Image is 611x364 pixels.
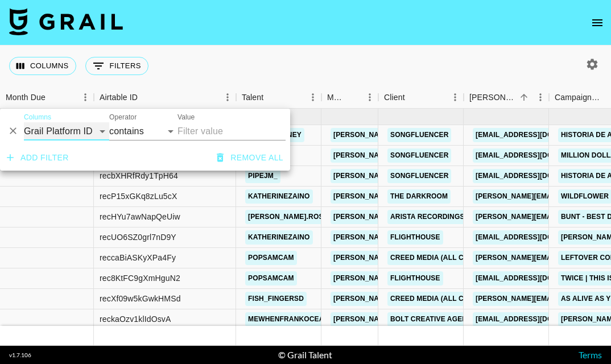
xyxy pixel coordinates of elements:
[387,210,468,224] a: Arista Recordings
[327,86,345,109] div: Manager
[9,8,123,35] img: Grail Talent
[378,86,464,109] div: Client
[473,230,600,245] a: [EMAIL_ADDRESS][DOMAIN_NAME]
[138,89,154,105] button: Sort
[516,89,532,105] button: Sort
[473,271,600,286] a: [EMAIL_ADDRESS][DOMAIN_NAME]
[100,272,180,284] div: rec8KtFC9gXmHguN2
[242,86,263,109] div: Talent
[245,210,338,224] a: [PERSON_NAME].rose39
[387,230,443,245] a: Flighthouse
[555,86,601,109] div: Campaign (Type)
[263,89,279,105] button: Sort
[100,211,180,222] div: recHYu7awNapQeUiw
[345,89,361,105] button: Sort
[245,230,313,245] a: katherinezaino
[304,89,321,106] button: Menu
[100,191,177,202] div: recP15xGKq8zLu5cX
[331,148,516,163] a: [PERSON_NAME][EMAIL_ADDRESS][DOMAIN_NAME]
[109,113,137,122] label: Operator
[100,252,176,263] div: reccaBiASKyXPa4Fy
[473,128,600,142] a: [EMAIL_ADDRESS][DOMAIN_NAME]
[245,189,313,204] a: katherinezaino
[469,86,516,109] div: [PERSON_NAME]
[387,148,451,163] a: Songfluencer
[387,312,480,326] a: Bolt Creative Agency
[245,312,332,326] a: mewhenfrankocean
[177,122,286,140] input: Filter value
[100,293,181,304] div: recXf09w5kGwkHMSd
[245,251,297,265] a: popsamcam
[331,271,516,286] a: [PERSON_NAME][EMAIL_ADDRESS][DOMAIN_NAME]
[387,271,443,286] a: Flighthouse
[5,122,22,139] button: Delete
[331,210,516,224] a: [PERSON_NAME][EMAIL_ADDRESS][DOMAIN_NAME]
[278,349,332,361] div: © Grail Talent
[384,86,405,109] div: Client
[24,113,51,122] label: Columns
[387,189,451,204] a: The Darkroom
[177,113,195,122] label: Value
[100,170,178,181] div: recbXHRfRdy1TpH64
[331,230,516,245] a: [PERSON_NAME][EMAIL_ADDRESS][DOMAIN_NAME]
[331,169,516,183] a: [PERSON_NAME][EMAIL_ADDRESS][DOMAIN_NAME]
[387,169,451,183] a: Songfluencer
[245,271,297,286] a: popsamcam
[387,128,451,142] a: Songfluencer
[331,292,516,306] a: [PERSON_NAME][EMAIL_ADDRESS][DOMAIN_NAME]
[236,86,321,109] div: Talent
[100,86,138,109] div: Airtable ID
[579,349,602,360] a: Terms
[473,312,600,326] a: [EMAIL_ADDRESS][DOMAIN_NAME]
[464,86,549,109] div: Booker
[473,169,600,183] a: [EMAIL_ADDRESS][DOMAIN_NAME]
[447,89,464,106] button: Menu
[46,89,61,105] button: Sort
[331,128,516,142] a: [PERSON_NAME][EMAIL_ADDRESS][DOMAIN_NAME]
[100,313,171,325] div: reckaOzv1klIdOsvA
[321,86,378,109] div: Manager
[387,292,506,306] a: Creed Media (All Campaigns)
[387,251,506,265] a: Creed Media (All Campaigns)
[331,251,516,265] a: [PERSON_NAME][EMAIL_ADDRESS][DOMAIN_NAME]
[2,147,73,168] button: Add filter
[94,86,236,109] div: Airtable ID
[245,169,280,183] a: pipejm_
[586,11,609,34] button: open drawer
[473,148,600,163] a: [EMAIL_ADDRESS][DOMAIN_NAME]
[85,57,148,75] button: Show filters
[532,89,549,106] button: Menu
[6,86,46,109] div: Month Due
[405,89,421,105] button: Sort
[9,57,76,75] button: Select columns
[219,89,236,106] button: Menu
[331,312,516,326] a: [PERSON_NAME][EMAIL_ADDRESS][DOMAIN_NAME]
[245,292,307,306] a: fish_fingersd
[331,189,516,204] a: [PERSON_NAME][EMAIL_ADDRESS][DOMAIN_NAME]
[212,147,288,168] button: Remove all
[361,89,378,106] button: Menu
[9,351,31,359] div: v 1.7.106
[77,89,94,106] button: Menu
[100,231,176,243] div: recUO6SZ0grl7nD9Y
